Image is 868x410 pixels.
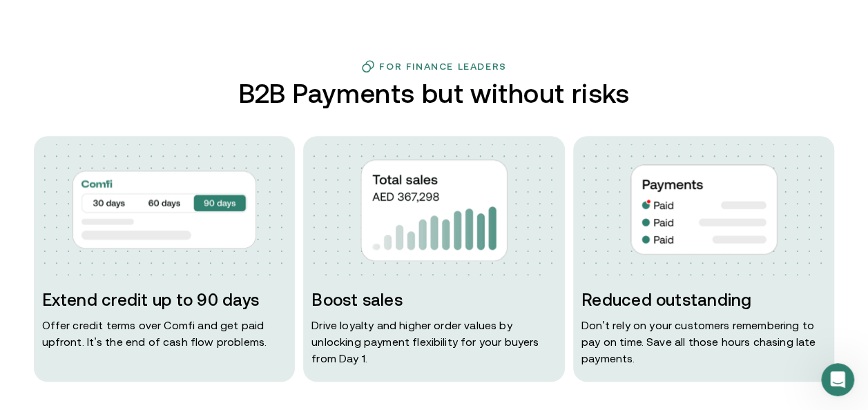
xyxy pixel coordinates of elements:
img: img [73,160,256,259]
img: dots [581,144,827,275]
h3: Extend credit up to 90 days [42,289,287,311]
img: finance [361,59,375,73]
p: Offer credit terms over Comfi and get paid upfront. It’s the end of cash flow problems. [42,317,287,350]
iframe: Intercom live chat [821,363,854,396]
img: dots [311,144,557,275]
img: dots [42,144,287,275]
h3: For Finance Leaders [379,61,506,72]
img: img [630,164,778,255]
p: Drive loyalty and higher order values by unlocking payment flexibility for your buyers from Day 1. [311,317,557,367]
h2: B2B Payments but without risks [233,79,635,108]
p: Don ' t rely on your customers remembering to pay on time. Save all those hours chasing late paym... [581,317,827,367]
h3: Boost sales [311,289,557,311]
h3: Reduced outstanding [581,289,827,311]
img: img [360,159,508,261]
